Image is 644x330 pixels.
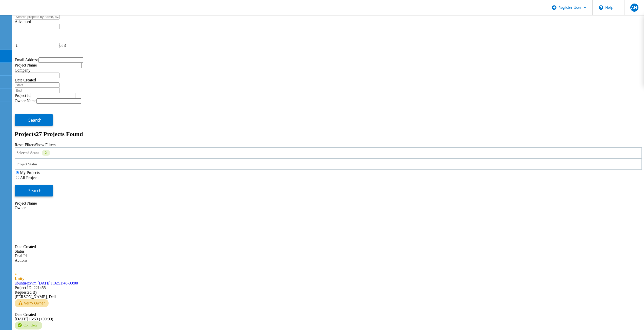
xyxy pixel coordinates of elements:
[15,258,642,263] div: Actions
[5,10,59,14] a: Live Optics Dashboard
[15,321,42,329] div: Complete
[15,249,642,254] div: Status
[15,34,642,38] div: |
[15,93,31,98] label: Project Id
[15,88,59,93] input: End
[15,206,642,210] div: Owner
[15,58,38,62] label: Email Address
[20,170,40,175] label: My Projects
[15,312,642,317] div: Date Created
[35,143,55,147] a: Show Filters
[15,290,642,299] div: [PERSON_NAME], Dell
[15,147,642,159] div: Selected Scans
[15,299,49,307] button: Verify Owner
[631,6,637,10] span: AN
[15,14,59,19] input: Search projects by name, owner, ID, company, etc
[15,82,59,88] input: Start
[15,78,36,82] label: Date Created
[15,114,53,126] button: Search
[59,43,66,48] span: of 3
[15,210,642,249] div: Date Created
[36,131,83,137] span: 27 Projects Found
[15,68,30,72] label: Company
[28,117,41,123] span: Search
[15,63,37,67] label: Project Name
[15,19,31,24] span: Advanced
[15,312,642,321] div: [DATE] 16:53 (+00:00)
[15,201,642,206] div: Project Name
[15,53,642,57] div: |
[15,159,642,170] div: Project Status
[15,254,642,258] div: Deal Id
[599,5,603,10] svg: \n
[15,290,642,295] div: Requested By
[15,285,46,290] span: Project ID: 221455
[42,150,50,156] div: 2
[15,185,53,196] button: Search
[15,276,24,281] span: Unity
[15,143,35,147] a: Reset Filters
[15,99,36,103] label: Owner Name
[15,131,36,137] b: Projects
[28,188,41,193] span: Search
[20,175,39,180] label: All Projects
[15,281,78,285] a: ubuntu-pxvm [DATE]T16:51:48-00:00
